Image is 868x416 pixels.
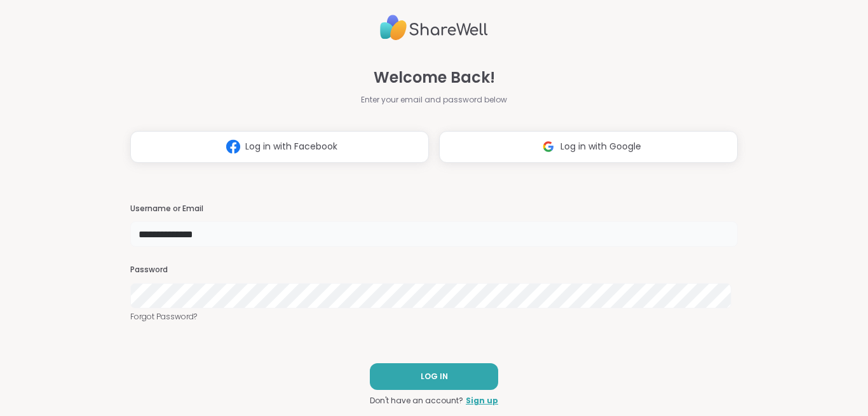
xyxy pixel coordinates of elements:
span: Enter your email and password below [361,94,507,106]
img: ShareWell Logomark [536,135,560,158]
a: Forgot Password? [130,311,738,322]
h3: Username or Email [130,204,738,214]
h3: Password [130,265,738,275]
img: ShareWell Logomark [221,135,245,158]
span: Don't have an account? [370,395,463,406]
button: LOG IN [370,363,498,390]
span: Welcome Back! [374,66,495,89]
span: Log in with Facebook [245,140,337,153]
span: LOG IN [421,371,448,382]
span: Log in with Google [560,140,641,153]
img: ShareWell Logo [380,10,488,46]
a: Sign up [466,395,498,406]
button: Log in with Facebook [130,131,429,163]
button: Log in with Google [439,131,738,163]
